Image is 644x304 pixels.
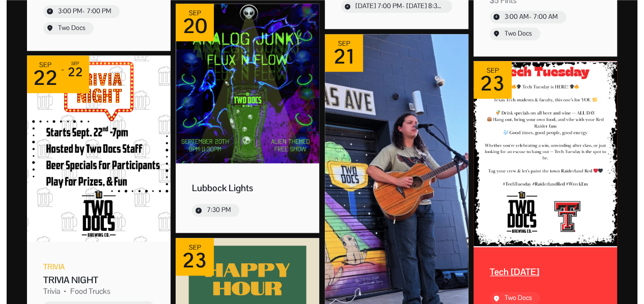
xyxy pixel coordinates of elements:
[27,55,171,241] img: Picture for 'TRIVIA NIGHT' event
[43,262,65,272] div: Event category
[490,266,601,278] div: Event name
[333,40,354,47] div: Sep
[505,29,532,38] div: Event location
[505,13,558,21] div: Start time: 3:00 AM, end time: 7:00 AM
[176,238,214,276] div: Event date: September 23
[207,206,231,215] div: Event time: 7:30 PM
[473,61,617,247] img: Picture for 'Tech Tuesday' event
[58,7,111,16] div: Start time: 3:00 PM, end time: 7:00 PM
[43,286,60,296] div: Trivia
[43,286,154,296] div: Event tags
[333,47,354,66] div: 21
[355,3,444,11] div: Start time: 7:00 PM, end time: 8:30 PM
[176,4,319,163] img: Picture for 'Lubbock Lights' event
[33,69,58,87] div: 22
[505,294,532,303] div: Event location
[68,62,83,66] div: Sep
[182,10,207,17] div: Sep
[176,4,214,41] div: Event date: September 20
[182,251,207,269] div: 23
[70,286,110,296] div: Food Trucks
[182,244,207,251] div: Sep
[480,74,505,93] div: 23
[192,182,303,194] div: Event name
[43,275,154,286] div: Event name
[68,66,83,78] div: 22
[27,55,89,93] div: Event dates: September 22 - September 22
[473,61,512,99] div: Event date: September 23
[182,17,207,35] div: 20
[325,34,363,72] div: Event date: September 21
[173,1,322,235] div: Event: Lubbock Lights
[480,67,505,74] div: Sep
[33,62,58,69] div: Sep
[58,24,86,33] div: Event location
